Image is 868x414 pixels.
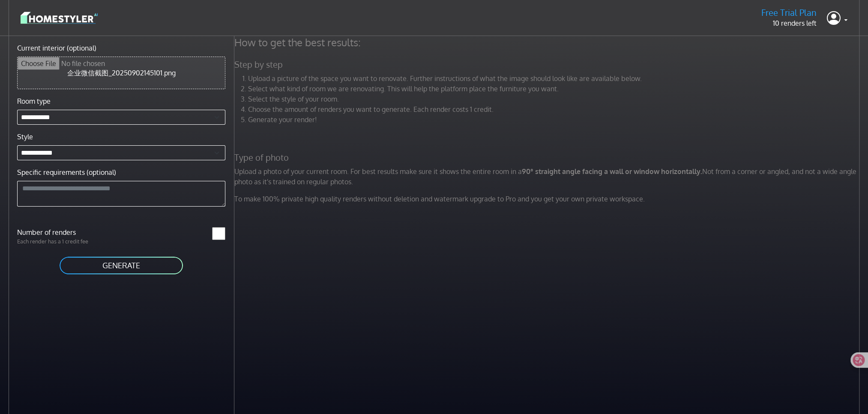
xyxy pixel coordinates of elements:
[12,227,121,237] label: Number of renders
[17,96,51,106] label: Room type
[17,132,33,142] label: Style
[761,7,817,18] h5: Free Trial Plan
[248,84,862,94] li: Select what kind of room we are renovating. This will help the platform place the furniture you w...
[17,167,116,177] label: Specific requirements (optional)
[59,256,184,275] button: GENERATE
[248,94,862,104] li: Select the style of your room.
[248,104,862,114] li: Choose the amount of renders you want to generate. Each render costs 1 credit.
[522,167,702,176] strong: 90° straight angle facing a wall or window horizontally.
[248,73,862,84] li: Upload a picture of the space you want to renovate. Further instructions of what the image should...
[229,59,867,70] h5: Step by step
[12,237,121,246] p: Each render has a 1 credit fee
[229,152,867,163] h5: Type of photo
[21,10,98,25] img: logo-3de290ba35641baa71223ecac5eacb59cb85b4c7fdf211dc9aaecaaee71ea2f8.svg
[229,166,867,187] p: Upload a photo of your current room. For best results make sure it shows the entire room in a Not...
[229,194,867,204] p: To make 100% private high quality renders without deletion and watermark upgrade to Pro and you g...
[229,36,867,49] h4: How to get the best results:
[17,43,96,53] label: Current interior (optional)
[761,18,817,28] p: 10 renders left
[248,114,862,125] li: Generate your render!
